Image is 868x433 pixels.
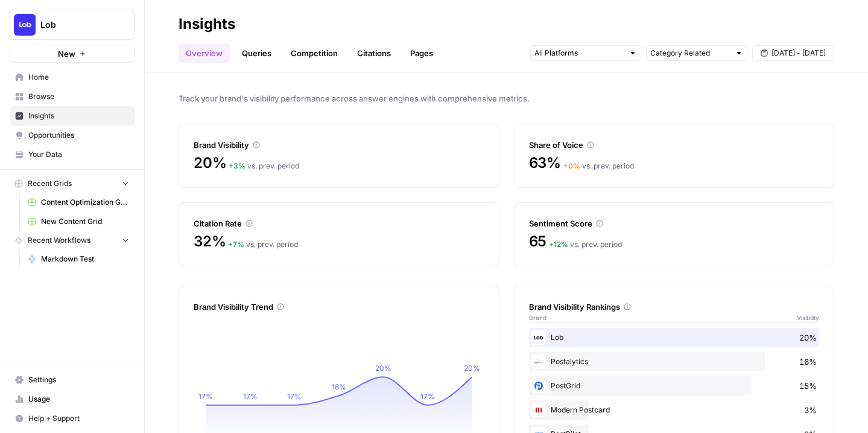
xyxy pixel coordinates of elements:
[58,48,75,60] span: New
[243,392,258,401] tspan: 17%
[529,376,820,396] div: PostGrid
[529,217,820,229] div: Sentiment Score
[350,43,398,63] a: Citations
[28,374,129,385] span: Settings
[40,19,113,31] span: Lob
[179,92,834,104] span: Track your brand's visibility performance across answer engines with comprehensive metrics.
[464,364,480,373] tspan: 20%
[228,239,298,250] div: vs. prev. period
[10,175,135,193] button: Recent Grids
[22,249,135,269] a: Markdown Test
[28,413,129,424] span: Help + Support
[41,216,129,227] span: New Content Grid
[41,254,129,265] span: Markdown Test
[179,43,230,63] a: Overview
[10,126,135,145] a: Opportunities
[194,139,484,151] div: Brand Visibility
[10,145,135,164] a: Your Data
[28,111,129,121] span: Insights
[799,356,817,368] span: 16%
[534,405,543,415] img: t8qqchkjexbp9h85i4o835zwxawq
[14,14,36,36] img: Lob Logo
[198,392,213,401] tspan: 17%
[529,328,820,347] div: Lob
[529,313,546,322] span: Brand
[287,392,302,401] tspan: 17%
[229,161,246,170] span: + 3 %
[797,313,819,322] span: Visibility
[563,161,580,170] span: + 0 %
[529,232,547,251] span: 65
[403,43,440,63] a: Pages
[284,43,345,63] a: Competition
[529,139,820,151] div: Share of Voice
[375,364,391,373] tspan: 20%
[194,301,484,313] div: Brand Visibility Trend
[799,332,817,344] span: 20%
[10,390,135,409] a: Usage
[28,235,90,246] span: Recent Workflows
[22,212,135,231] a: New Content Grid
[194,217,484,229] div: Citation Rate
[10,10,135,40] button: Workspace: Lob
[10,409,135,428] button: Help + Support
[534,333,543,342] img: c845c9yuzyvwi5puoqu5o4qkn2ly
[10,106,135,126] a: Insights
[10,231,135,249] button: Recent Workflows
[529,400,820,420] div: Modern Postcard
[529,301,820,313] div: Brand Visibility Rankings
[28,149,129,160] span: Your Data
[229,161,299,172] div: vs. prev. period
[563,161,634,172] div: vs. prev. period
[752,45,834,61] button: [DATE] - [DATE]
[194,153,226,173] span: 20%
[804,404,817,416] span: 3%
[22,193,135,212] a: Content Optimization Grid
[10,68,135,87] a: Home
[420,392,435,401] tspan: 17%
[534,357,543,367] img: b92oel66urltmc1n9kjl9gf9i561
[228,240,244,249] span: + 7 %
[549,240,568,249] span: + 12 %
[549,239,622,250] div: vs. prev. period
[650,47,730,59] input: Category Related
[529,352,820,371] div: Postalytics
[10,45,135,63] button: New
[534,47,624,59] input: All Platforms
[10,87,135,106] a: Browse
[235,43,279,63] a: Queries
[41,197,129,208] span: Content Optimization Grid
[332,382,346,391] tspan: 18%
[28,72,129,83] span: Home
[799,380,817,392] span: 15%
[529,153,561,173] span: 63%
[771,48,826,59] span: [DATE] - [DATE]
[28,91,129,102] span: Browse
[28,178,72,189] span: Recent Grids
[534,381,543,391] img: ri7p5igibc0hvvuwqtewjilni2as
[194,232,226,251] span: 32%
[28,130,129,141] span: Opportunities
[28,394,129,405] span: Usage
[10,370,135,390] a: Settings
[179,14,235,34] div: Insights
